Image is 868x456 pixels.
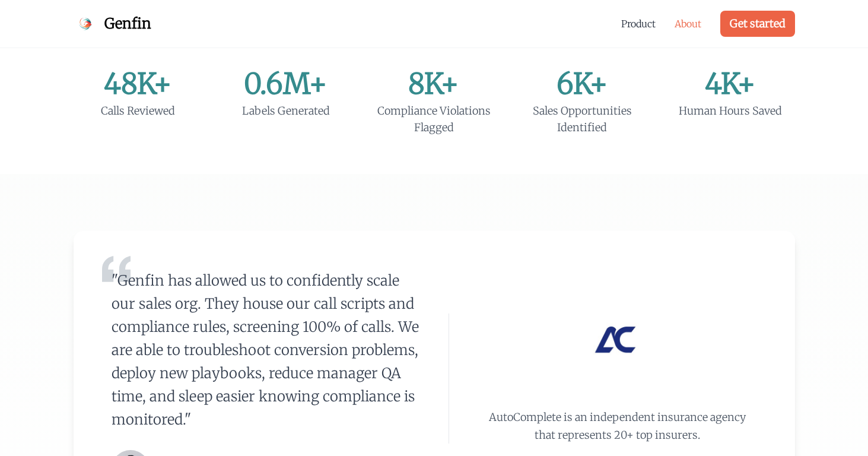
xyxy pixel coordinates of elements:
a: Get started [720,11,795,37]
div: Compliance Violations Flagged [370,103,499,136]
a: Product [621,17,656,31]
div: 4K+ [666,69,795,98]
div: 48K+ [74,69,203,98]
img: Genfin Logo [74,12,97,36]
div: Labels Generated [221,103,351,119]
div: Calls Reviewed [74,103,203,119]
div: 6K+ [517,69,647,98]
span: Genfin [104,14,151,33]
img: AutoComplete.io [589,313,646,370]
img: Quote [102,255,131,283]
div: 0.6M+ [221,69,351,98]
a: About [675,17,701,31]
div: Sales Opportunities Identified [517,103,647,136]
p: AutoComplete is an independent insurance agency that represents 20+ top insurers. [484,408,750,444]
blockquote: "Genfin has allowed us to confidently scale our sales org. They house our call scripts and compli... [112,269,420,431]
a: Genfin [74,12,151,36]
div: 8K+ [370,69,499,98]
div: Human Hours Saved [666,103,795,119]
